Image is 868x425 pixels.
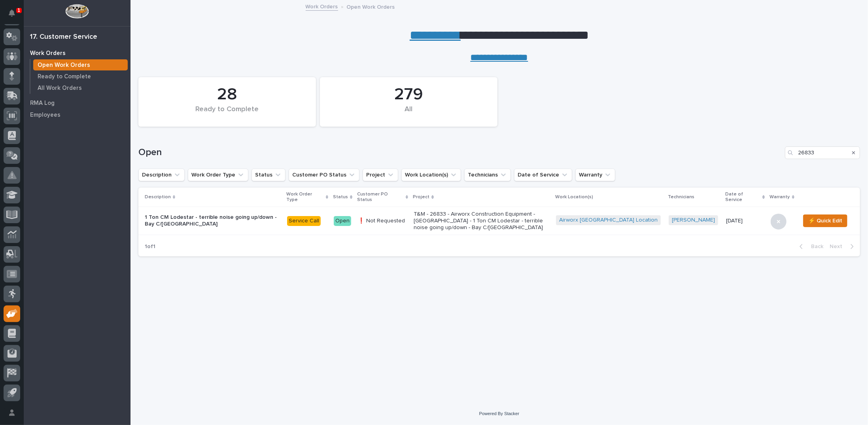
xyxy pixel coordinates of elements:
button: Back [793,243,826,250]
div: 279 [333,85,484,104]
a: Work Orders [306,2,338,11]
p: T&M - 26833 - Airworx Construction Equipment - [GEOGRAPHIC_DATA] - 1 Ton CM Lodestar - terrible n... [414,211,550,231]
button: ⚡ Quick Edit [803,214,847,227]
tr: 1 Ton CM Lodestar - terrible noise going up/down - Bay C/[GEOGRAPHIC_DATA]Service CallOpen❗ Not R... [138,207,860,235]
p: Customer PO Status [357,190,404,205]
p: Technicians [668,193,694,201]
button: Date of Service [514,169,572,181]
p: Description [145,193,171,201]
div: Service Call [287,216,321,226]
button: Status [252,169,286,181]
p: [DATE] [726,218,764,224]
a: Airworx [GEOGRAPHIC_DATA] Location [559,217,658,224]
div: 28 [152,85,303,104]
h1: Open [138,147,782,158]
a: [PERSON_NAME] [672,217,715,224]
p: 1 Ton CM Lodestar - terrible noise going up/down - Bay C/[GEOGRAPHIC_DATA] [145,214,281,228]
button: Work Order Type [188,169,248,181]
p: Work Location(s) [555,193,593,201]
p: All Work Orders [38,85,82,92]
img: Workspace Logo [65,4,89,19]
button: Customer PO Status [289,169,359,181]
div: Notifications1 [10,9,20,22]
input: Search [785,146,860,159]
p: Work Orders [30,50,66,57]
p: Warranty [770,193,790,201]
div: 17. Customer Service [30,33,97,42]
p: 1 of 1 [138,237,162,256]
a: RMA Log [24,97,130,109]
a: Ready to Complete [30,71,130,82]
p: Open Work Orders [38,62,90,69]
button: Warranty [575,169,615,181]
p: Employees [30,112,61,119]
a: Powered By Stacker [479,411,519,416]
span: ⚡ Quick Edit [808,216,842,226]
div: Open [334,216,351,226]
div: Ready to Complete [152,105,303,122]
p: Ready to Complete [38,73,91,80]
p: RMA Log [30,100,55,107]
p: Open Work Orders [347,2,395,11]
a: Employees [24,109,130,121]
p: Status [333,193,348,201]
span: Back [806,243,823,250]
span: Next [830,243,847,250]
p: ❗ Not Requested [358,218,408,224]
button: Technicians [464,169,511,181]
button: Description [138,169,185,181]
p: Date of Service [725,190,760,205]
button: Notifications [4,5,20,21]
p: Project [413,193,429,201]
div: All [333,105,484,122]
button: Next [826,243,860,250]
button: Project [363,169,398,181]
button: Work Location(s) [401,169,461,181]
a: All Work Orders [30,82,130,93]
p: Work Order Type [286,190,324,205]
p: 1 [17,8,20,13]
a: Work Orders [24,47,130,59]
a: Open Work Orders [30,59,130,70]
